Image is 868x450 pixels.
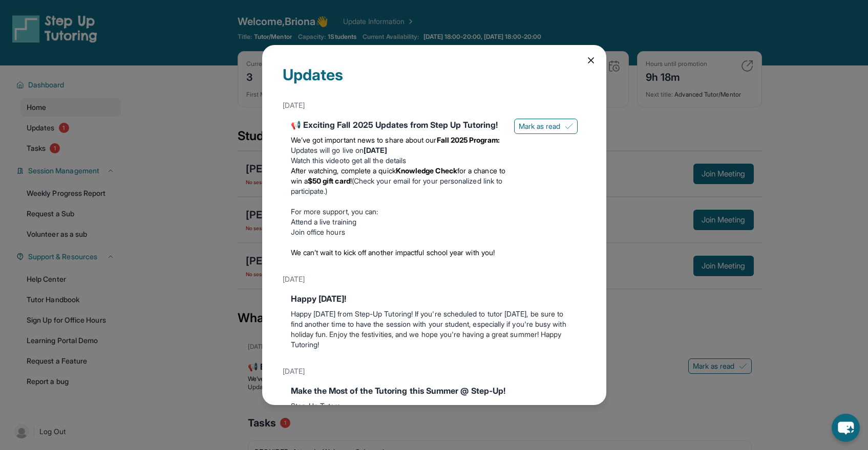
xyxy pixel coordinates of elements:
strong: [DATE] [364,146,387,154]
p: Step-Up Tutors, [291,401,578,411]
span: We can’t wait to kick off another impactful school year with you! [291,248,495,257]
div: Happy [DATE]! [291,292,578,305]
strong: Fall 2025 Program: [437,136,500,144]
button: chat-button [832,414,860,442]
div: [DATE] [283,362,586,380]
li: to get all the details [291,155,506,166]
div: [DATE] [283,270,586,288]
div: [DATE] [283,96,586,115]
a: Join office hours [291,228,345,236]
span: After watching, complete a quick [291,166,396,175]
a: Attend a live training [291,217,357,226]
li: (Check your email for your personalized link to participate.) [291,166,506,196]
span: We’ve got important news to share about our [291,136,437,144]
p: For more support, you can: [291,207,506,217]
div: Make the Most of the Tutoring this Summer @ Step-Up! [291,385,578,397]
button: Mark as read [514,119,578,134]
div: Updates [283,65,586,96]
span: ! [350,176,352,185]
img: Mark as read [565,122,573,130]
strong: $50 gift card [308,176,350,185]
a: Watch this video [291,156,344,165]
li: Updates will go live on [291,145,506,155]
strong: Knowledge Check [396,166,457,175]
span: Mark as read [519,121,561,131]
p: Happy [DATE] from Step-Up Tutoring! If you're scheduled to tutor [DATE], be sure to find another ... [291,309,578,350]
div: 📢 Exciting Fall 2025 Updates from Step Up Tutoring! [291,119,506,131]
